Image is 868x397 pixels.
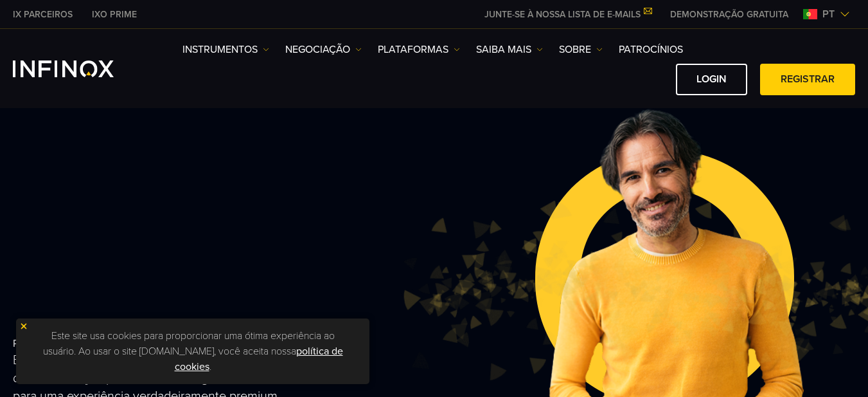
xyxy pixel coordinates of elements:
a: Saiba mais [476,42,543,57]
a: INFINOX MENU [660,8,798,21]
a: NEGOCIAÇÃO [285,42,362,57]
img: yellow close icon [19,322,28,331]
a: INFINOX [3,8,82,21]
span: pt [817,6,840,22]
a: Patrocínios [619,42,683,57]
a: Login [676,64,747,95]
a: SOBRE [559,42,603,57]
p: Este site usa cookies para proporcionar uma ótima experiência ao usuário. Ao usar o site [DOMAIN_... [22,325,363,378]
a: INFINOX Logo [13,60,144,77]
a: INFINOX [82,8,146,21]
a: PLATAFORMAS [378,42,460,57]
a: JUNTE-SE À NOSSA LISTA DE E-MAILS [475,9,660,20]
a: Instrumentos [182,42,269,57]
a: Registrar [760,64,855,95]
